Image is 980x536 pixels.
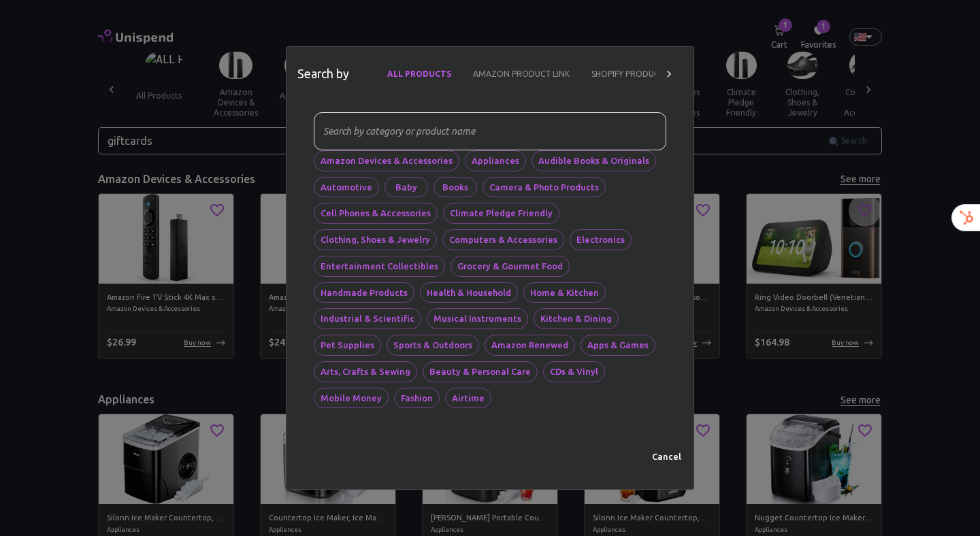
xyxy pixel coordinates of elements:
[465,150,526,171] button: Appliances
[442,229,564,250] button: Computers & Accessories
[385,177,428,198] button: Baby
[314,112,657,150] input: Search by category or product name
[314,177,379,198] button: Automotive
[434,177,477,198] button: Books
[376,58,462,90] button: ALL PRODUCTS
[314,203,438,224] button: Cell Phones & Accessories
[485,335,575,356] button: Amazon Renewed
[534,308,619,329] button: Kitchen & Dining
[314,282,414,303] button: Handmade Products
[314,361,417,382] button: Arts, Crafts & Sewing
[314,388,389,409] button: Mobile Money
[462,58,581,90] button: AMAZON PRODUCT LINK
[314,335,381,356] button: Pet Supplies
[445,388,491,409] button: Airtime
[443,203,559,224] button: Climate Pledge Friendly
[314,308,421,329] button: Industrial & Scientific
[423,361,538,382] button: Beauty & Personal Care
[543,361,605,382] button: CDs & Vinyl
[532,150,656,171] button: Audible Books & Originals
[314,229,437,250] button: Clothing, Shoes & Jewelry
[314,150,459,171] button: Amazon Devices & Accessories
[581,58,694,90] button: SHOPIFY PRODUCT LINK
[394,388,440,409] button: Fashion
[644,446,688,467] button: Cancel
[483,177,606,198] button: Camera & Photo Products
[427,308,528,329] button: Musical Instruments
[523,282,606,303] button: Home & Kitchen
[420,282,518,303] button: Health & Household
[387,335,479,356] button: Sports & Outdoors
[297,65,349,83] p: Search by
[451,256,570,277] button: Grocery & Gourmet Food
[581,335,655,356] button: Apps & Games
[570,229,632,250] button: Electronics
[314,256,445,277] button: Entertainment Collectibles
